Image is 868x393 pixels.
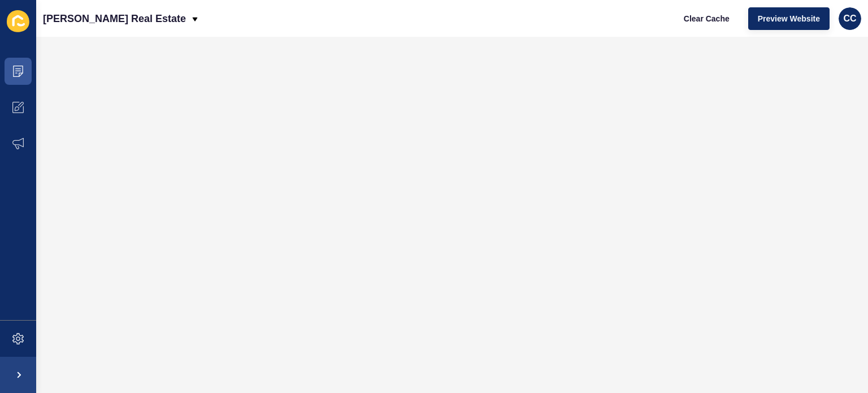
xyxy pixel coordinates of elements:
[748,7,830,30] button: Preview Website
[43,5,186,33] p: [PERSON_NAME] Real Estate
[758,13,820,24] span: Preview Website
[674,7,739,30] button: Clear Cache
[684,13,730,24] span: Clear Cache
[843,13,856,24] span: CC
